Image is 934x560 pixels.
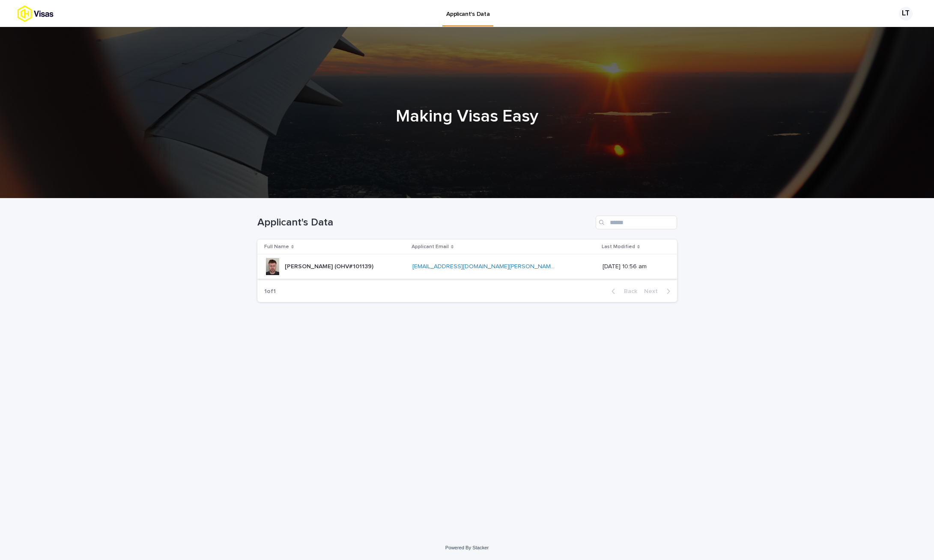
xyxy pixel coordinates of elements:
tr: [PERSON_NAME] (OHV#101139)[PERSON_NAME] (OHV#101139) [EMAIL_ADDRESS][DOMAIN_NAME][PERSON_NAME] [D... [257,255,677,279]
span: Next [644,288,663,294]
a: [EMAIL_ADDRESS][DOMAIN_NAME][PERSON_NAME] [412,264,556,270]
button: Next [641,287,677,295]
button: Back [605,287,641,295]
h1: Applicant's Data [257,216,592,229]
p: Last Modified [602,242,635,252]
h1: Making Visas Easy [257,106,677,127]
span: Back [619,288,637,294]
img: tx8HrbJQv2PFQx4TXEq5 [17,5,84,22]
div: LT [899,7,913,21]
p: [PERSON_NAME] (OHV#101139) [285,261,375,270]
p: [DATE] 10:56 am [603,263,663,270]
a: Powered By Stacker [445,545,489,550]
input: Search [596,216,677,229]
p: 1 of 1 [257,281,283,302]
p: Applicant Email [412,242,449,252]
p: Full Name [264,242,289,252]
